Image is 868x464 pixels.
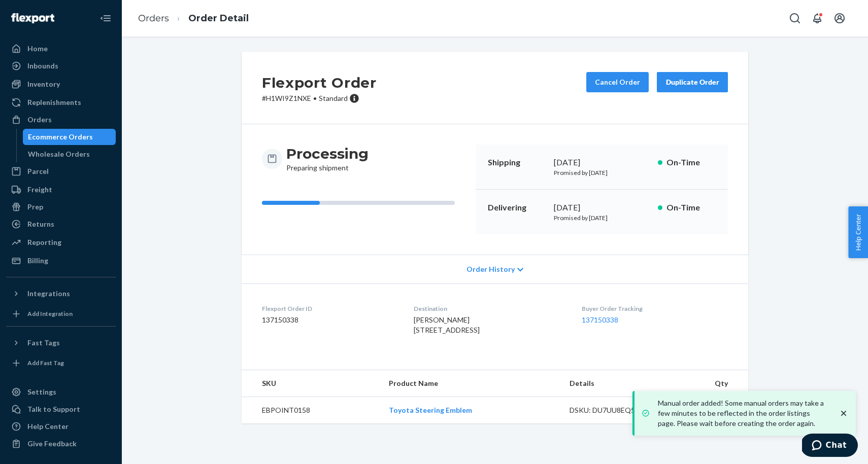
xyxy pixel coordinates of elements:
[27,185,52,195] div: Freight
[554,213,650,222] p: Promised by [DATE]
[6,58,116,74] a: Inbounds
[27,359,64,367] div: Add Fast Tag
[242,397,381,424] td: EBPOINT0158
[27,338,60,348] div: Fast Tags
[6,285,116,302] button: Integrations
[570,405,665,415] div: DSKU: DU7UU8EQ5GF
[313,94,317,102] span: •
[11,13,54,23] img: Flexport logo
[262,93,377,103] p: # H1WI9Z1NXE
[6,216,116,232] a: Returns
[27,404,80,414] div: Talk to Support
[28,149,90,159] div: Wholesale Orders
[6,94,116,111] a: Replenishments
[586,72,649,92] button: Cancel Order
[27,439,77,449] div: Give Feedback
[6,335,116,351] button: Fast Tags
[6,182,116,198] a: Freight
[582,304,728,313] dt: Buyer Order Tracking
[6,384,116,400] a: Settings
[262,315,397,325] dd: 137150338
[466,264,515,274] span: Order History
[130,4,257,33] ol: breadcrumbs
[6,436,116,452] button: Give Feedback
[286,145,369,163] h3: Processing
[673,370,748,397] th: Qty
[27,289,70,299] div: Integrations
[554,202,650,213] div: [DATE]
[414,304,565,313] dt: Destination
[6,163,116,180] a: Parcel
[6,253,116,269] a: Billing
[414,315,480,334] span: [PERSON_NAME] [STREET_ADDRESS]
[658,398,828,429] p: Manual order added! Some manual orders may take a few minutes to be reflected in the order listin...
[848,206,868,258] button: Help Center
[807,8,827,28] button: Open notifications
[27,219,54,229] div: Returns
[27,387,56,397] div: Settings
[582,315,618,324] a: 137150338
[27,237,61,247] div: Reporting
[554,168,650,177] p: Promised by [DATE]
[488,157,546,168] p: Shipping
[6,112,116,128] a: Orders
[839,408,849,418] svg: close toast
[381,370,561,397] th: Product Name
[27,202,43,212] div: Prep
[27,166,49,176] div: Parcel
[27,421,69,432] div: Help Center
[666,157,716,168] p: On-Time
[28,132,93,142] div: Ecommerce Orders
[665,77,719,87] div: Duplicate Order
[488,202,546,213] p: Delivering
[829,8,850,28] button: Open account menu
[6,401,116,417] button: Talk to Support
[785,8,805,28] button: Open Search Box
[389,406,472,414] a: Toyota Steering Emblem
[286,145,369,173] div: Preparing shipment
[188,13,249,24] a: Order Detail
[27,61,58,71] div: Inbounds
[6,234,116,251] a: Reporting
[6,306,116,322] a: Add Integration
[319,94,348,102] span: Standard
[27,79,60,89] div: Inventory
[27,44,48,54] div: Home
[6,76,116,92] a: Inventory
[23,146,116,162] a: Wholesale Orders
[561,370,673,397] th: Details
[27,115,52,125] div: Orders
[95,8,116,28] button: Close Navigation
[6,355,116,371] a: Add Fast Tag
[6,199,116,215] a: Prep
[27,256,48,266] div: Billing
[554,157,650,168] div: [DATE]
[802,434,858,459] iframe: Opens a widget where you can chat to one of our agents
[6,41,116,57] a: Home
[27,97,81,108] div: Replenishments
[23,129,116,145] a: Ecommerce Orders
[666,202,716,213] p: On-Time
[262,72,377,93] h2: Flexport Order
[27,309,73,318] div: Add Integration
[657,72,728,92] button: Duplicate Order
[262,304,397,313] dt: Flexport Order ID
[6,418,116,435] a: Help Center
[138,13,169,24] a: Orders
[242,370,381,397] th: SKU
